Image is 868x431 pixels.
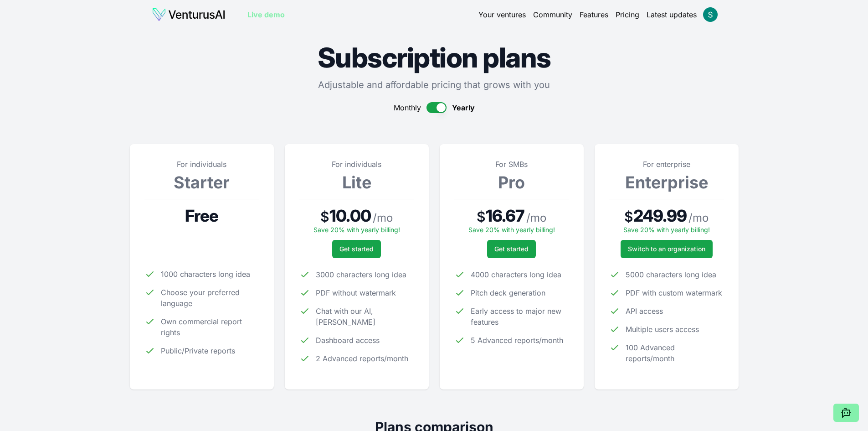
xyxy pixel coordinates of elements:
span: / mo [373,211,393,225]
a: Features [580,9,608,20]
span: $ [477,208,486,225]
span: 10.00 [329,207,371,225]
span: 5000 characters long idea [626,269,716,280]
span: Pitch deck generation [471,287,545,298]
span: 3000 characters long idea [316,269,406,280]
span: Get started [494,244,529,254]
button: Get started [487,240,536,258]
img: logo [152,7,226,22]
span: Save 20% with yearly billing! [468,226,555,234]
span: Yearly [452,102,475,113]
span: 2 Advanced reports/month [316,353,408,364]
span: Save 20% with yearly billing! [623,226,710,234]
span: PDF without watermark [316,287,396,298]
a: Latest updates [647,9,697,20]
a: Live demo [247,9,285,20]
span: Own commercial report rights [161,316,259,338]
span: Free [185,207,218,225]
span: Monthly [394,102,421,113]
span: API access [626,306,663,317]
span: 100 Advanced reports/month [626,342,724,364]
span: Save 20% with yearly billing! [313,226,400,234]
h3: Pro [454,173,569,192]
span: PDF with custom watermark [626,287,722,298]
img: ACg8ocJkHcPxowUVHhAewXXYGtHc9FTBVSjmUqz28kEGlseQYZgEbA=s96-c [703,7,718,22]
button: Get started [332,240,381,258]
p: Adjustable and affordable pricing that grows with you [130,78,739,91]
h3: Lite [299,173,414,192]
span: $ [320,208,329,225]
a: Community [533,9,572,20]
span: 4000 characters long idea [471,269,561,280]
h3: Starter [144,173,259,192]
a: Your ventures [478,9,526,20]
p: For SMBs [454,159,569,170]
span: 249.99 [633,207,687,225]
p: For individuals [144,159,259,170]
span: 5 Advanced reports/month [471,335,563,346]
span: Get started [339,244,374,254]
span: Multiple users access [626,324,699,335]
p: For enterprise [609,159,724,170]
span: Early access to major new features [471,306,569,327]
span: Dashboard access [316,335,380,346]
span: / mo [526,211,546,225]
a: Switch to an organization [621,240,713,258]
h1: Subscription plans [130,44,739,71]
h3: Enterprise [609,173,724,192]
span: Chat with our AI, [PERSON_NAME] [316,306,414,327]
span: / mo [688,211,709,225]
span: 1000 characters long idea [161,269,250,280]
span: Public/Private reports [161,345,235,356]
span: $ [624,208,633,225]
a: Pricing [616,9,639,20]
span: 16.67 [486,207,525,225]
span: Choose your preferred language [161,287,259,309]
p: For individuals [299,159,414,170]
